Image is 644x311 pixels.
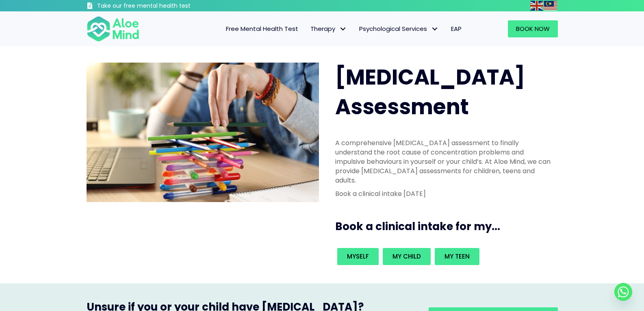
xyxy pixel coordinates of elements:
a: TherapyTherapy: submenu [304,20,353,37]
h3: Take our free mental health test [97,2,234,10]
img: ADHD photo [87,63,319,202]
a: English [530,1,544,10]
h3: Book a clinical intake for my... [335,219,561,234]
span: Myself [347,252,369,261]
span: Psychological Services: submenu [429,23,441,35]
span: My child [392,252,421,261]
img: en [530,1,543,11]
span: Therapy: submenu [337,23,349,35]
span: EAP [451,24,462,33]
span: Book Now [516,24,550,33]
a: Whatsapp [614,283,632,301]
img: ms [544,1,557,11]
p: Book a clinical intake [DATE] [335,189,553,198]
span: My teen [445,252,470,261]
div: Book an intake for my... [335,246,553,267]
a: My teen [435,248,479,265]
p: A comprehensive [MEDICAL_DATA] assessment to finally understand the root cause of concentration p... [335,138,553,185]
span: Free Mental Health Test [226,24,298,33]
a: Book Now [508,20,558,37]
a: Myself [337,248,379,265]
a: Free Mental Health Test [220,20,304,37]
span: Therapy [310,24,347,33]
a: Psychological ServicesPsychological Services: submenu [353,20,445,37]
span: Psychological Services [359,24,439,33]
span: [MEDICAL_DATA] Assessment [335,62,525,122]
a: My child [383,248,431,265]
a: Malay [544,1,558,10]
a: Take our free mental health test [87,2,234,11]
nav: Menu [150,20,468,37]
a: EAP [445,20,468,37]
img: Aloe mind Logo [87,15,139,42]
